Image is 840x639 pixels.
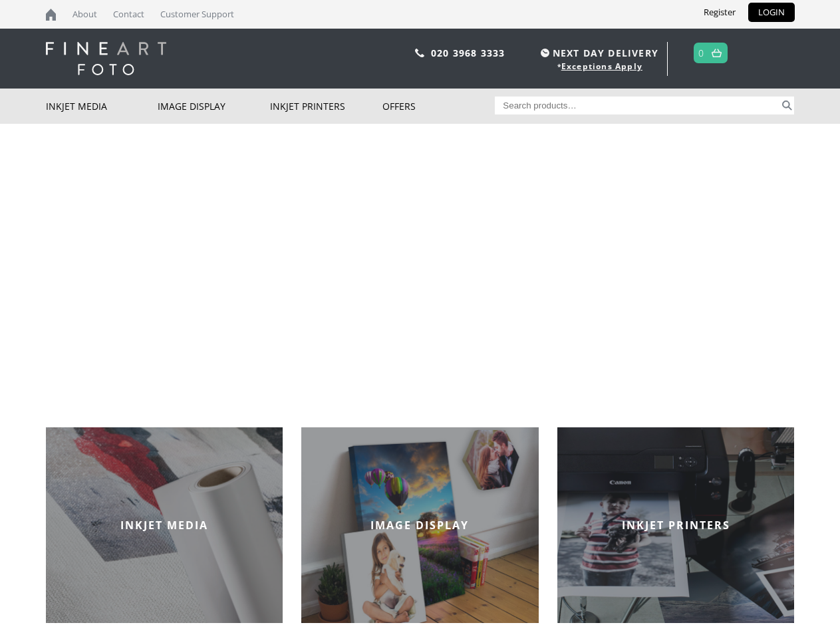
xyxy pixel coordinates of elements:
[46,42,166,75] img: logo-white.svg
[431,47,505,59] a: 020 3968 3333
[694,3,746,22] a: Register
[748,3,795,22] a: LOGIN
[561,61,642,72] a: Exceptions Apply
[415,49,424,57] img: phone.svg
[537,45,658,61] span: NEXT DAY DELIVERY
[541,49,549,57] img: time.svg
[46,518,283,532] h2: INKJET MEDIA
[809,238,830,260] img: next arrow
[46,89,158,124] a: Inkjet Media
[382,89,495,124] a: Offers
[414,381,427,394] div: Choose slide to display.
[301,518,539,532] h2: IMAGE DISPLAY
[10,238,31,260] img: previous arrow
[495,97,779,114] input: Search products…
[712,49,722,57] img: basket.svg
[698,43,704,63] a: 0
[158,89,270,124] a: Image Display
[557,518,795,532] h2: INKJET PRINTERS
[779,97,795,114] button: Search
[270,89,382,124] a: Inkjet Printers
